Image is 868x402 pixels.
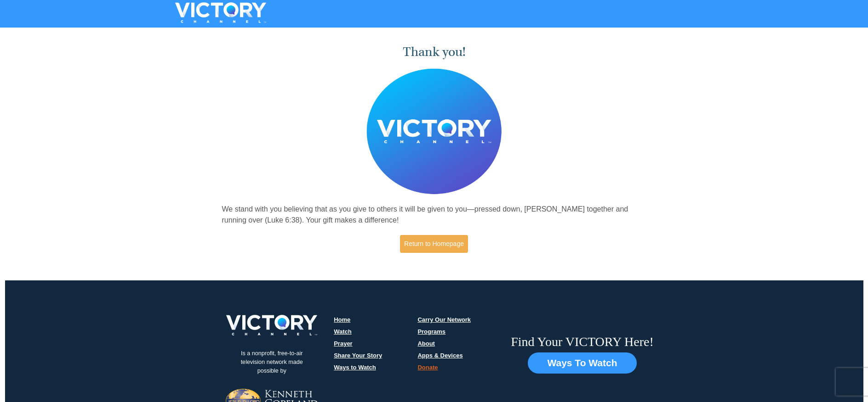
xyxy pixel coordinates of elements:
[334,340,352,347] a: Prayer
[226,342,318,382] p: Is a nonprofit, free-to-air television network made possible by
[163,2,278,23] img: VICTORYTHON - VICTORY Channel
[528,352,636,374] button: Ways To Watch
[366,68,502,195] img: Believer's Voice of Victory Network
[334,364,376,371] a: Ways to Watch
[222,45,646,60] h1: Thank you!
[214,315,329,335] img: victory-logo.png
[417,364,438,371] a: Donate
[334,316,350,323] a: Home
[334,352,382,359] a: Share Your Story
[400,235,468,253] a: Return to Homepage
[417,340,435,347] a: About
[334,328,352,335] a: Watch
[511,334,654,350] h6: Find Your VICTORY Here!
[417,316,471,323] a: Carry Our Network
[417,328,445,335] a: Programs
[222,204,646,226] p: We stand with you believing that as you give to others it will be given to you—pressed down, [PER...
[417,352,463,359] a: Apps & Devices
